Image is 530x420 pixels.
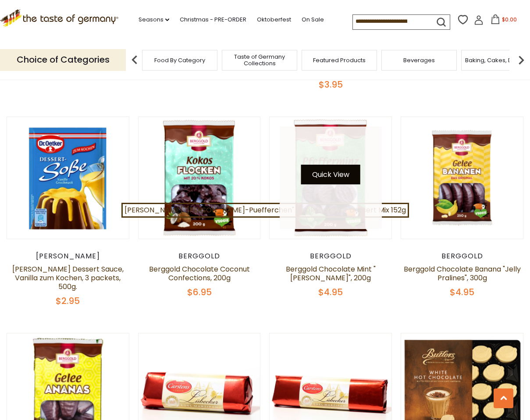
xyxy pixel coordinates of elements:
button: $0.00 [485,14,523,28]
img: Berggold Chocolate Coconut Confections, 200g [139,117,260,239]
div: [PERSON_NAME] [7,252,129,261]
a: Oktoberfest [257,15,291,25]
a: Berggold Chocolate Banana "Jelly Pralines", 300g [404,264,521,283]
span: $2.95 [56,295,80,307]
a: Food By Category [154,57,205,64]
img: Berggold Chocolate Mint "Thaler", 200g [270,117,391,239]
span: $6.95 [187,286,212,298]
img: previous arrow [126,51,143,69]
div: Berggold [401,252,523,261]
a: Seasons [139,15,169,25]
span: $4.95 [450,286,474,298]
div: Berggold [138,252,261,261]
a: Christmas - PRE-ORDER [180,15,246,25]
button: Quick View [301,165,360,184]
img: Dr. Oetker Dessert Sauce, Vanilla zum Kochen, 3 packets, 500g. [7,117,129,239]
span: $0.00 [502,16,517,23]
a: Featured Products [313,57,366,64]
a: Berggold Chocolate Coconut Confections, 200g [149,264,250,283]
a: Taste of Germany Collections [224,53,295,67]
span: $4.95 [318,286,343,298]
img: Berggold Chocolate Banana "Jelly Pralines", 300g [401,117,523,239]
a: Berggold Chocolate Mint "[PERSON_NAME]", 200g [286,264,376,283]
img: next arrow [512,51,530,69]
a: [PERSON_NAME] Dessert Sauce, Vanilla zum Kochen, 3 packets, 500g. [12,264,124,292]
a: On Sale [302,15,324,25]
a: Beverages [403,57,435,64]
a: [PERSON_NAME] "[PERSON_NAME]-Puefferchen" Apple Popover Dessert Mix 152g [121,203,409,218]
div: Berggold [269,252,392,261]
span: $3.95 [319,78,343,91]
